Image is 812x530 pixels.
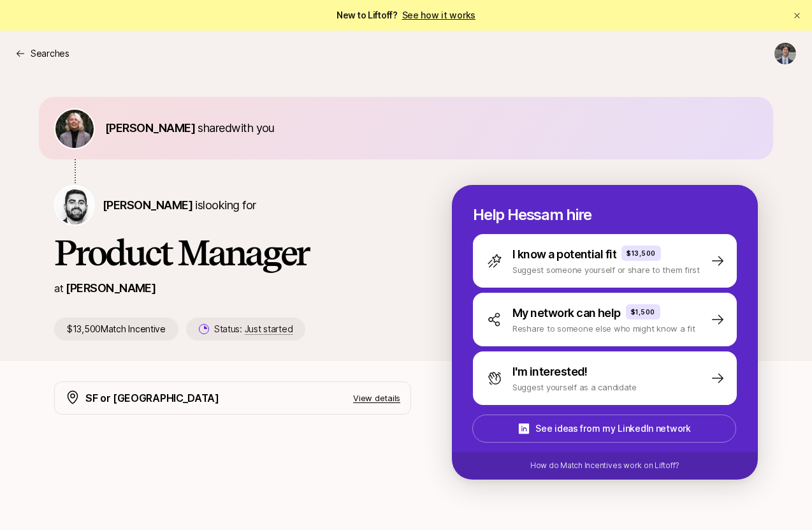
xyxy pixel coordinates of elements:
[774,42,797,65] button: Max Jun Kim
[66,281,156,295] a: [PERSON_NAME]
[231,121,275,135] span: with you
[105,121,195,135] span: [PERSON_NAME]
[103,196,256,214] p: is looking for
[337,8,475,23] span: New to Liftoff?
[535,421,690,436] p: See ideas from my LinkedIn network
[54,233,411,272] h1: Product Manager
[472,415,736,443] button: See ideas from my LinkedIn network
[631,307,655,317] p: $1,500
[85,390,219,406] p: SF or [GEOGRAPHIC_DATA]
[512,246,616,263] p: I know a potential fit
[627,248,656,258] p: $13,500
[774,43,796,64] img: Max Jun Kim
[402,10,476,20] a: See how it works
[54,280,63,297] p: at
[530,460,679,471] p: How do Match Incentives work on Liftoff?
[54,318,178,341] p: $13,500 Match Incentive
[31,46,69,61] p: Searches
[473,206,737,224] p: Help Hessam hire
[512,322,695,335] p: Reshare to someone else who might know a fit
[512,263,700,276] p: Suggest someone yourself or share to them first
[245,323,293,335] span: Just started
[512,363,588,381] p: I'm interested!
[105,119,280,137] p: shared
[55,186,94,225] img: Hessam Mostajabi
[512,304,621,322] p: My network can help
[55,110,94,148] img: 4d72cdb0_173d_4833_b4b5_2d327cc5c947.jpg
[214,321,293,337] p: Status:
[103,198,192,212] span: [PERSON_NAME]
[353,392,400,404] p: View details
[512,381,637,394] p: Suggest yourself as a candidate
